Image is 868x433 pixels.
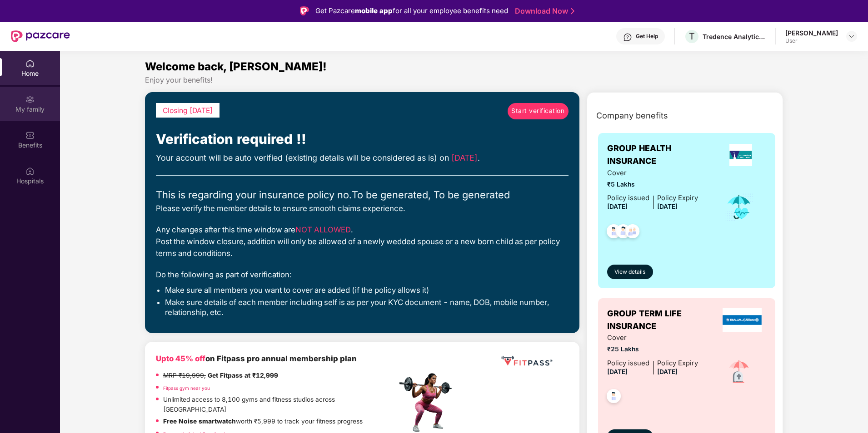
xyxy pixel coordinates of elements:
[156,354,357,363] b: on Fitpass pro annual membership plan
[295,225,351,234] span: NOT ALLOWED
[596,109,668,122] span: Company benefits
[451,153,478,162] span: [DATE]
[355,6,393,15] strong: mobile app
[571,6,574,16] img: Stroke
[603,386,625,408] img: svg+xml;base64,PHN2ZyB4bWxucz0iaHR0cDovL3d3dy53My5vcmcvMjAwMC9zdmciIHdpZHRoPSI0OC45NDMiIGhlaWdodD...
[607,333,698,343] span: Cover
[607,358,649,369] div: Policy issued
[165,285,569,295] li: Make sure all members you want to cover are added (if the policy allows it)
[607,368,628,375] span: [DATE]
[163,418,236,425] strong: Free Noise smartwatch
[723,356,755,388] img: icon
[156,152,569,164] div: Your account will be auto verified (existing details will be considered as is) on .
[25,59,35,68] img: svg+xml;base64,PHN2ZyBpZD0iSG9tZSIgeG1sbnM9Imh0dHA6Ly93d3cudzMub3JnLzIwMDAvc3ZnIiB3aWR0aD0iMjAiIG...
[145,75,783,85] div: Enjoy your benefits!
[612,221,634,244] img: svg+xml;base64,PHN2ZyB4bWxucz0iaHR0cDovL3d3dy53My5vcmcvMjAwMC9zdmciIHdpZHRoPSI0OC45NDMiIGhlaWdodD...
[723,308,762,332] img: insurerLogo
[300,6,309,15] img: Logo
[156,269,569,280] div: Do the following as part of verification:
[607,193,649,203] div: Policy issued
[515,6,572,16] a: Download Now
[785,29,838,37] div: [PERSON_NAME]
[156,224,569,260] div: Any changes after this time window are . Post the window closure, addition will only be allowed o...
[163,417,363,427] p: worth ₹5,999 to track your fitness progress
[848,33,855,40] img: svg+xml;base64,PHN2ZyBpZD0iRHJvcGRvd24tMzJ4MzIiIHhtbG5zPSJodHRwOi8vd3d3LnczLm9yZy8yMDAwL3N2ZyIgd2...
[156,202,569,214] div: Please verify the member details to ensure smooth claims experience.
[607,203,628,210] span: [DATE]
[657,368,678,375] span: [DATE]
[165,297,569,318] li: Make sure details of each member including self is as per your KYC document - name, DOB, mobile n...
[508,103,569,119] a: Start verification
[499,353,554,369] img: fppp.png
[25,167,35,176] img: svg+xml;base64,PHN2ZyBpZD0iSG9zcGl0YWxzIiB4bWxucz0iaHR0cDovL3d3dy53My5vcmcvMjAwMC9zdmciIHdpZHRoPS...
[622,221,644,244] img: svg+xml;base64,PHN2ZyB4bWxucz0iaHR0cDovL3d3dy53My5vcmcvMjAwMC9zdmciIHdpZHRoPSI0OC45NDMiIGhlaWdodD...
[145,60,327,73] span: Welcome back, [PERSON_NAME]!
[607,265,653,279] button: View details
[607,344,698,354] span: ₹25 Lakhs
[163,106,213,115] span: Closing [DATE]
[657,203,678,210] span: [DATE]
[657,193,698,203] div: Policy Expiry
[607,168,698,178] span: Cover
[724,192,754,222] img: icon
[729,144,752,166] img: insurerLogo
[163,385,210,391] a: Fitpass gym near you
[785,37,838,44] div: User
[603,221,625,244] img: svg+xml;base64,PHN2ZyB4bWxucz0iaHR0cDovL3d3dy53My5vcmcvMjAwMC9zdmciIHdpZHRoPSI0OC45NDMiIGhlaWdodD...
[163,372,206,379] del: MRP ₹19,999,
[607,180,698,190] span: ₹5 Lakhs
[156,354,205,363] b: Upto 45% off
[163,395,397,414] p: Unlimited access to 8,100 gyms and fitness studios across [GEOGRAPHIC_DATA]
[703,32,766,41] div: Tredence Analytics Solutions Private Limited
[25,131,35,140] img: svg+xml;base64,PHN2ZyBpZD0iQmVuZWZpdHMiIHhtbG5zPSJodHRwOi8vd3d3LnczLm9yZy8yMDAwL3N2ZyIgd2lkdGg9Ij...
[657,358,698,369] div: Policy Expiry
[636,33,658,40] div: Get Help
[25,95,35,104] img: svg+xml;base64,PHN2ZyB3aWR0aD0iMjAiIGhlaWdodD0iMjAiIHZpZXdCb3g9IjAgMCAyMCAyMCIgZmlsbD0ibm9uZSIgeG...
[511,106,564,116] span: Start verification
[208,372,278,379] strong: Get Fitpass at ₹12,999
[614,268,645,276] span: View details
[156,187,569,202] div: This is regarding your insurance policy no. To be generated, To be generated
[315,5,508,16] div: Get Pazcare for all your employee benefits need
[11,30,70,42] img: New Pazcare Logo
[689,31,695,42] span: T
[623,33,632,42] img: svg+xml;base64,PHN2ZyBpZD0iSGVscC0zMngzMiIgeG1sbnM9Imh0dHA6Ly93d3cudzMub3JnLzIwMDAvc3ZnIiB3aWR0aD...
[607,142,715,168] span: GROUP HEALTH INSURANCE
[607,307,718,333] span: GROUP TERM LIFE INSURANCE
[156,128,569,150] div: Verification required !!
